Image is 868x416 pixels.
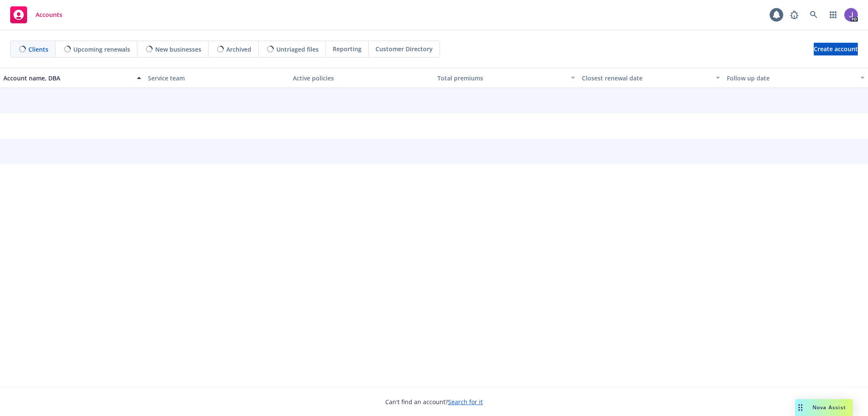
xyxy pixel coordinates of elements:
[376,44,433,53] span: Customer Directory
[434,68,579,88] button: Total premiums
[155,45,201,54] span: New businesses
[448,398,483,406] a: Search for it
[825,6,842,23] a: Switch app
[36,11,62,18] span: Accounts
[723,68,868,88] button: Follow up date
[795,399,806,416] div: Drag to move
[385,397,483,406] span: Can't find an account?
[73,45,130,54] span: Upcoming renewals
[727,74,855,83] div: Follow up date
[844,8,858,22] img: photo
[582,74,710,83] div: Closest renewal date
[226,45,251,54] span: Archived
[289,68,434,88] button: Active policies
[812,404,846,411] span: Nova Assist
[786,6,803,23] a: Report a Bug
[814,41,858,57] span: Create account
[437,74,566,83] div: Total premiums
[805,6,822,23] a: Search
[579,68,723,88] button: Closest renewal date
[814,43,858,55] a: Create account
[3,74,132,83] div: Account name, DBA
[28,45,48,54] span: Clients
[148,74,286,83] div: Service team
[795,399,853,416] button: Nova Assist
[333,44,362,53] span: Reporting
[7,3,66,27] a: Accounts
[293,74,431,83] div: Active policies
[145,68,289,88] button: Service team
[276,45,319,54] span: Untriaged files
